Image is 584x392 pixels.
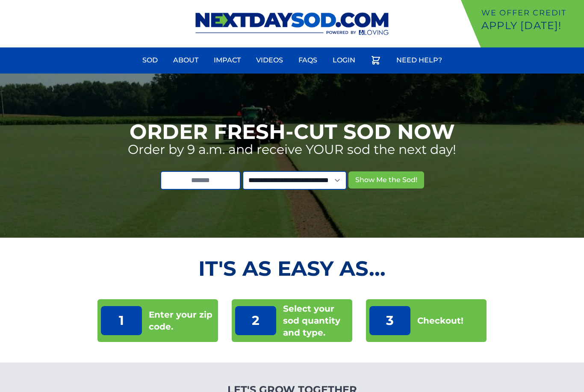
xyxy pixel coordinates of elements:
a: About [168,50,204,71]
h2: It's as Easy As... [97,258,487,279]
h1: Order Fresh-Cut Sod Now [130,121,455,142]
p: Select your sod quantity and type. [283,303,349,339]
a: Login [327,50,360,71]
p: Order by 9 a.m. and receive YOUR sod the next day! [128,142,456,157]
p: 2 [235,306,276,335]
p: Checkout! [417,315,463,327]
a: Videos [251,50,288,71]
p: We offer Credit [481,7,581,19]
a: FAQs [293,50,322,71]
a: Need Help? [391,50,447,71]
p: 3 [369,306,410,335]
a: Impact [209,50,246,71]
p: Apply [DATE]! [481,19,581,32]
a: Sod [137,50,163,71]
p: Enter your zip code. [149,309,215,333]
p: 1 [101,306,142,335]
button: Show Me the Sod! [348,171,424,189]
